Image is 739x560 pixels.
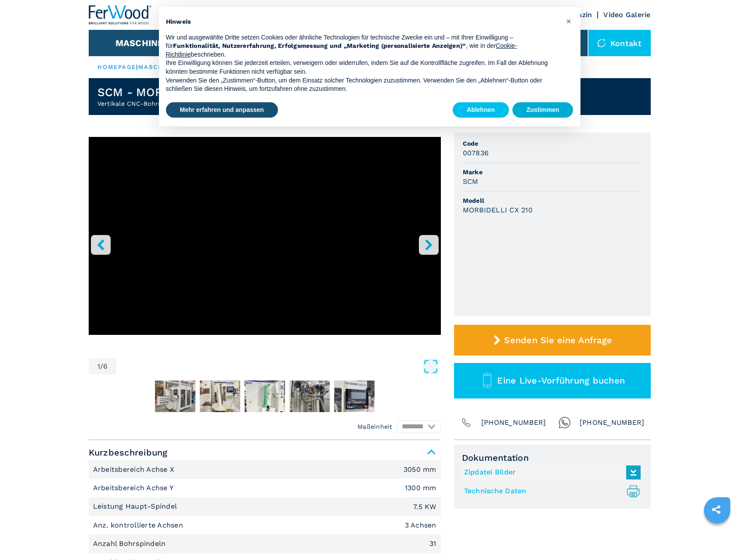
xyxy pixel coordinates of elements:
button: Go to Slide 3 [198,379,242,414]
p: Ihre Einwilligung können Sie jederzeit erteilen, verweigern oder widerrufen, indem Sie auf die Ko... [166,59,559,76]
p: Arbeitsbereich Achse X [93,465,177,474]
span: Eine Live-Vorführung buchen [497,375,625,386]
p: Anzahl Bohrspindeln [93,539,168,549]
p: Verwenden Sie den „Zustimmen“-Button, um dem Einsatz solcher Technologien zuzustimmen. Verwenden ... [166,76,559,93]
button: Schließen Sie diesen Hinweis [562,14,576,28]
p: Leistung Haupt-Spindel [93,502,180,511]
span: Modell [463,196,642,205]
span: 1 [97,363,100,370]
a: Video Galerie [603,11,650,19]
span: Code [463,139,642,148]
h3: MORBIDELLI CX 210 [463,205,533,215]
a: HOMEPAGE [97,64,137,70]
span: / [100,363,103,370]
em: 31 [429,540,436,547]
span: Kurzbeschreibung [89,445,441,460]
em: 3 Achsen [405,522,436,529]
button: left-button [91,235,111,255]
span: 6 [103,363,108,370]
span: Marke [463,168,642,176]
button: Open Fullscreen [119,359,438,374]
a: Zipdatei Bilder [464,465,636,480]
button: Go to Slide 4 [243,379,287,414]
button: Go to Slide 5 [288,379,332,414]
div: Kontakt [588,30,651,56]
img: 798bce0451af1fa51258e8e729d1d5f5 [245,381,285,412]
em: 3050 mm [404,466,436,473]
button: Zustimmen [512,102,573,118]
button: Maschinen [115,38,170,48]
img: a69ef2751bdb49a9af6c406b41e7edd8 [289,381,330,412]
img: Kontakt [597,39,606,47]
em: 1300 mm [405,485,436,492]
iframe: Centro di lavoro Verticale in azione - SCM MORBIDELLI CX 210 - Ferwoodgroup - 007836 [89,137,441,335]
a: Technische Daten [464,484,636,499]
img: d0ff8b7fcee54ab6938d77a7bf96a5da [200,381,240,412]
a: sharethis [705,499,727,521]
h1: SCM - MORBIDELLI CX 210 [97,85,249,99]
h3: SCM [463,176,479,187]
button: Mehr erfahren und anpassen [166,102,278,118]
div: Go to Slide 1 [89,137,441,350]
button: Ablehnen [453,102,509,118]
button: Eine Live-Vorführung buchen [454,363,651,398]
span: [PHONE_NUMBER] [580,416,645,429]
strong: Funktionalität, Nutzererfahrung, Erfolgsmessung und „Marketing (personalisierte Anzeigen)“ [173,42,466,49]
span: Dokumentation [462,452,643,463]
button: right-button [419,235,439,255]
button: Senden Sie eine Anfrage [454,325,651,355]
img: Phone [460,416,472,429]
em: 7.5 KW [413,503,436,510]
span: × [566,16,571,26]
p: Anz. kontrollierte Achsen [93,521,186,530]
button: Go to Slide 2 [153,379,197,414]
img: Whatsapp [559,416,571,429]
p: Arbeitsbereich Achse Y [93,483,176,493]
span: | [136,64,138,70]
img: f95badd6b12dccc7f8a292a4fb8aa03a [155,381,195,412]
img: 4840e5417fa632172b241db791389b6d [334,381,375,412]
a: Cookie-Richtlinie [166,42,517,58]
img: Ferwood [89,5,152,25]
h2: Hinweis [166,18,559,26]
h3: 007836 [463,148,489,158]
nav: Thumbnail Navigation [89,379,441,414]
h2: Vertikale CNC-Bohrmaschine [97,99,249,108]
span: [PHONE_NUMBER] [481,416,546,429]
a: maschinen [138,64,181,70]
button: Go to Slide 6 [332,379,376,414]
span: Senden Sie eine Anfrage [504,335,612,345]
em: Maßeinheit [357,422,393,431]
iframe: Chat [702,521,732,553]
p: Wir und ausgewählte Dritte setzen Cookies oder ähnliche Technologien für technische Zwecke ein un... [166,33,559,59]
